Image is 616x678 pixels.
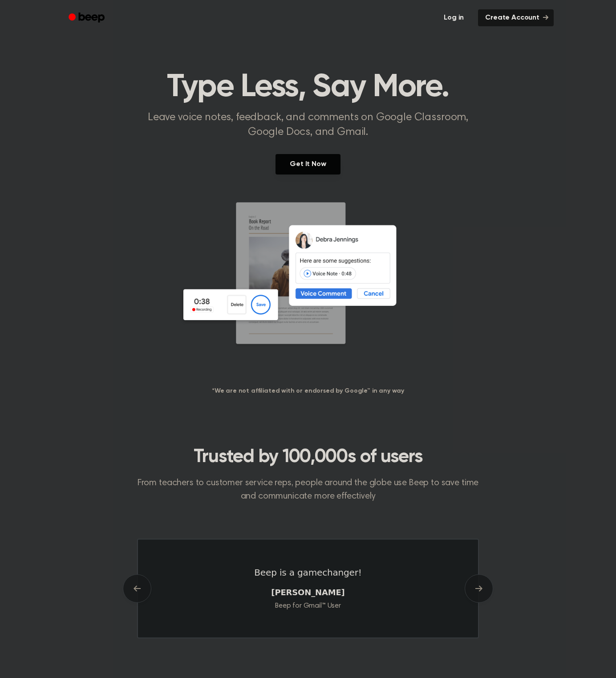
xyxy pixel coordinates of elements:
h2: Trusted by 100,000s of users [137,446,479,469]
span: Beep for Gmail™ User [275,602,341,609]
a: Get It Now [276,154,340,175]
p: Leave voice notes, feedback, and comments on Google Classroom, Google Docs, and Gmail. [137,110,479,140]
a: Log in [435,8,473,28]
h1: Type Less, Say More. [80,71,536,103]
h4: *We are not affiliated with or endorsed by Google™ in any way [11,386,605,396]
blockquote: Beep is a gamechanger! [254,566,361,579]
img: Voice Comments on Docs and Recording Widget [179,201,437,372]
p: From teachers to customer service reps, people around the globe use Beep to save time and communi... [137,476,479,503]
a: Create Account [478,9,554,26]
a: Beep [62,9,113,27]
cite: [PERSON_NAME] [254,586,361,598]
